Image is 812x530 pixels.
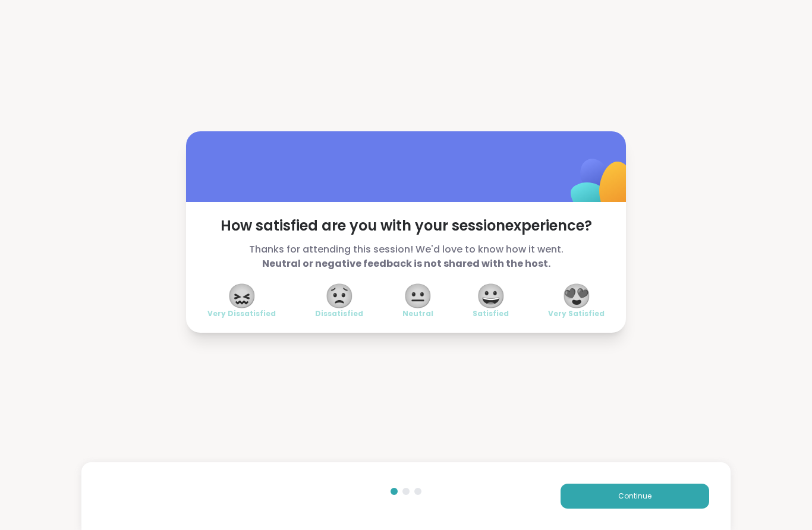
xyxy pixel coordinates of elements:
[207,216,605,235] span: How satisfied are you with your session experience?
[325,285,354,307] span: 😟
[262,257,550,270] b: Neutral or negative feedback is not shared with the host.
[618,491,652,501] span: Continue
[403,285,433,307] span: 😐
[543,128,661,246] img: ShareWell Logomark
[207,242,605,271] span: Thanks for attending this session! We'd love to know how it went.
[561,484,709,509] button: Continue
[402,309,433,318] span: Neutral
[562,285,591,307] span: 😍
[227,285,257,307] span: 😖
[548,309,605,318] span: Very Satisfied
[476,285,506,307] span: 😀
[473,309,509,318] span: Satisfied
[315,309,363,318] span: Dissatisfied
[207,309,276,318] span: Very Dissatisfied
